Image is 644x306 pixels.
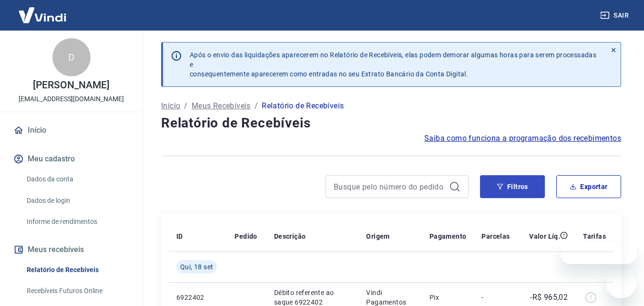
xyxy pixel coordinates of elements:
a: Início [161,100,180,112]
a: Meus Recebíveis [192,100,251,112]
p: Relatório de Recebíveis [262,100,344,112]
p: Pix [429,293,467,302]
button: Meus recebíveis [11,239,131,260]
p: Origem [366,232,389,241]
iframe: Mensagem da empresa [561,243,636,264]
p: Pagamento [429,232,467,241]
a: Recebíveis Futuros Online [23,281,131,301]
p: Tarifas [583,232,606,241]
p: Parcelas [481,232,510,241]
button: Filtros [480,175,545,198]
p: -R$ 965,02 [530,292,568,303]
h4: Relatório de Recebíveis [161,114,621,133]
p: 6922402 [176,293,219,302]
button: Meu cadastro [11,148,131,169]
p: Após o envio das liquidações aparecerem no Relatório de Recebíveis, elas podem demorar algumas ho... [190,50,599,79]
a: Dados da conta [23,169,131,189]
p: - [481,293,510,302]
p: [PERSON_NAME] [33,80,109,90]
p: Descrição [274,232,306,241]
a: Saiba como funciona a programação dos recebimentos [424,133,621,144]
input: Busque pelo número do pedido [334,179,445,194]
p: / [184,100,187,112]
span: Qui, 18 set [180,262,213,272]
p: Pedido [235,232,257,241]
button: Exportar [556,175,621,198]
p: Valor Líq. [529,232,560,241]
p: / [255,100,258,112]
img: Vindi [11,0,73,30]
p: ID [176,232,183,241]
a: Informe de rendimentos [23,212,131,232]
div: D [52,38,91,76]
button: Sair [598,7,633,24]
iframe: Botão para abrir a janela de mensagens [606,268,636,298]
a: Dados de login [23,191,131,211]
a: Relatório de Recebíveis [23,260,131,280]
p: [EMAIL_ADDRESS][DOMAIN_NAME] [19,94,124,104]
a: Início [11,120,131,141]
